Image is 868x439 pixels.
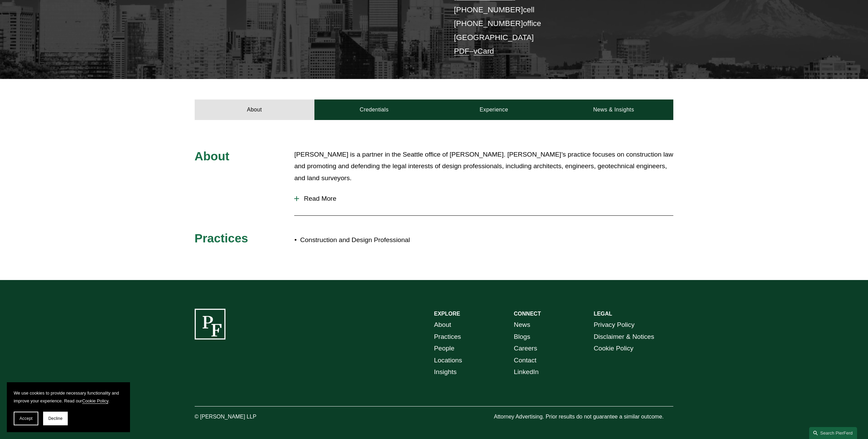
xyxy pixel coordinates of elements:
[314,99,434,120] a: Credentials
[20,416,33,421] span: Accept
[474,47,494,55] a: vCard
[594,319,634,331] a: Privacy Policy
[809,427,857,439] a: Search this site
[454,19,523,28] gu-sc-dial: Click to Connect 5642154988
[14,389,123,405] p: We use cookies to provide necessary functionality and improve your experience. Read our .
[434,311,460,317] strong: EXPLORE
[514,319,530,331] a: News
[195,231,248,245] span: Practices
[494,412,673,422] p: Attorney Advertising. Prior results do not guarantee a similar outcome.
[434,319,451,331] a: About
[82,398,108,403] a: Cookie Policy
[195,149,230,163] span: About
[294,190,673,208] button: Read More
[454,5,523,14] gu-sc-dial: Click to Connect 8138509139
[7,382,130,432] section: Cookie banner
[514,343,537,355] a: Careers
[454,47,469,55] a: PDF
[48,416,63,421] span: Decline
[514,355,536,367] a: Contact
[434,99,554,120] a: Experience
[514,311,541,317] strong: CONNECT
[14,412,38,425] button: Accept
[434,355,462,367] a: Locations
[594,311,612,317] strong: LEGAL
[594,343,633,355] a: Cookie Policy
[434,331,461,343] a: Practices
[294,149,673,184] p: [PERSON_NAME] is a partner in the Seattle office of [PERSON_NAME]. [PERSON_NAME]’s practice focus...
[554,99,673,120] a: News & Insights
[514,366,539,378] a: LinkedIn
[43,412,68,425] button: Decline
[195,412,295,422] p: © [PERSON_NAME] LLP
[514,331,530,343] a: Blogs
[594,331,654,343] a: Disclaimer & Notices
[434,366,457,378] a: Insights
[434,343,455,355] a: People
[300,234,434,246] p: Construction and Design Professional
[299,195,673,202] span: Read More
[195,99,314,120] a: About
